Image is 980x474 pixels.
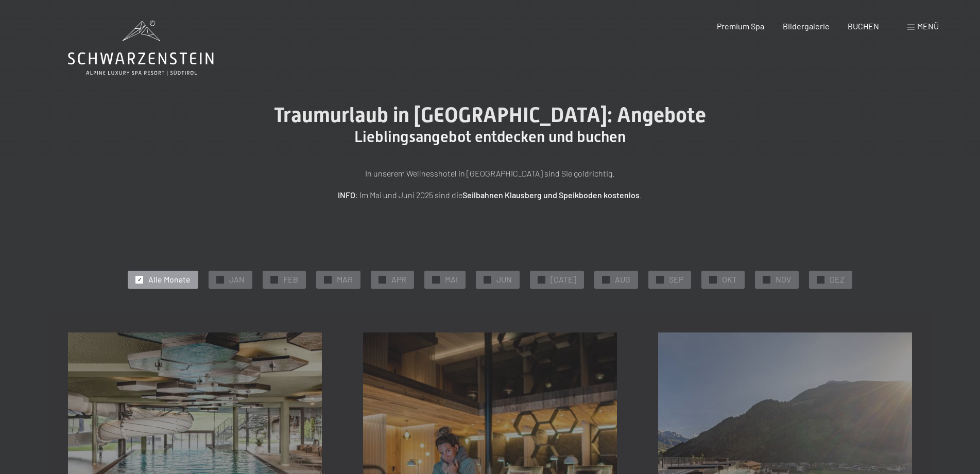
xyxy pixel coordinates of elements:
span: ✓ [272,276,277,283]
span: OKT [722,274,737,285]
a: BUCHEN [848,21,879,31]
span: NOV [776,274,791,285]
span: ✓ [381,276,385,283]
span: ✓ [434,276,438,283]
span: Alle Monate [148,274,191,285]
span: MAI [445,274,458,285]
span: ✓ [326,276,330,283]
strong: INFO [338,190,355,200]
span: ✓ [604,276,608,283]
span: MAR [337,274,353,285]
span: ✓ [218,276,222,283]
span: FEB [283,274,298,285]
span: DEZ [830,274,845,285]
span: Traumurlaub in [GEOGRAPHIC_DATA]: Angebote [274,103,706,127]
span: SEP [669,274,683,285]
p: : Im Mai und Juni 2025 sind die . [233,188,748,202]
span: ✓ [658,276,662,283]
span: ✓ [765,276,769,283]
span: AUG [615,274,630,285]
p: In unserem Wellnesshotel in [GEOGRAPHIC_DATA] sind Sie goldrichtig. [233,167,748,180]
span: ✓ [540,276,544,283]
span: Lieblingsangebot entdecken und buchen [354,128,626,146]
span: ✓ [711,276,715,283]
span: [DATE] [551,274,576,285]
span: JAN [229,274,245,285]
strong: Seilbahnen Klausberg und Speikboden kostenlos [462,190,640,200]
span: Menü [917,21,939,31]
span: ✓ [486,276,490,283]
a: Bildergalerie [783,21,830,31]
a: Premium Spa [717,21,764,31]
span: ✓ [137,276,142,283]
span: JUN [496,274,512,285]
span: ✓ [819,276,823,283]
span: APR [391,274,406,285]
